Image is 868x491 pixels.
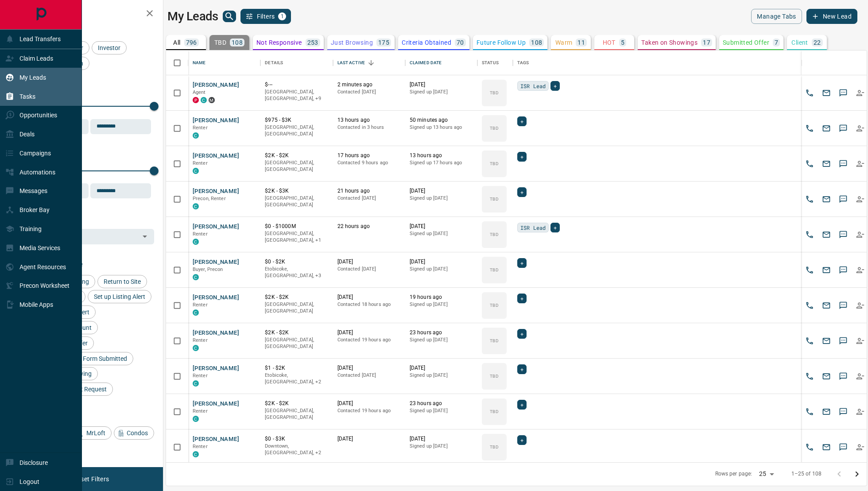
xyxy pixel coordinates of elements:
p: $--- [265,81,328,89]
svg: Email [822,159,831,168]
button: SMS [837,86,850,100]
button: Call [803,405,816,418]
svg: Sms [839,407,848,416]
svg: Email [822,301,831,310]
p: 19 hours ago [410,294,473,301]
p: Just Browsing [331,39,373,46]
button: SMS [837,334,850,348]
svg: Sms [839,89,848,97]
button: Manage Tabs [751,9,802,24]
svg: Sms [839,124,848,133]
div: Name [188,50,260,75]
p: 175 [378,39,389,46]
p: Signed up [DATE] [410,443,473,450]
p: $0 - $3K [265,435,328,443]
p: Contacted 18 hours ago [337,301,401,308]
button: Reallocate [853,228,867,241]
p: Signed up [DATE] [410,195,473,202]
p: [DATE] [410,223,473,230]
p: HOT [603,39,616,46]
p: [DATE] [337,400,401,407]
p: Signed up [DATE] [410,89,473,96]
button: New Lead [806,9,857,24]
button: Email [820,193,833,206]
div: + [517,364,527,374]
span: Renter [193,444,208,449]
p: [GEOGRAPHIC_DATA], [GEOGRAPHIC_DATA] [265,195,328,209]
svg: Sms [839,195,848,204]
svg: Email [822,443,831,452]
p: 17 [703,39,710,46]
p: Signed up [DATE] [410,266,473,273]
span: Agent [193,89,206,95]
span: + [554,81,557,90]
p: [DATE] [337,364,401,372]
div: Condos [114,426,154,440]
span: + [520,436,523,445]
svg: Sms [839,372,848,381]
p: Contacted 19 hours ago [337,336,401,344]
p: [DATE] [337,329,401,336]
button: Email [820,228,833,241]
span: MrLoft [83,429,108,437]
span: Buyer, Precon [193,267,223,272]
p: Not Responsive [256,39,302,46]
div: 25 [756,468,777,480]
button: Filters1 [240,9,291,24]
button: Reallocate [853,405,867,418]
div: Details [260,50,333,75]
svg: Sms [839,266,848,274]
button: SMS [837,263,850,277]
p: Rows per page: [715,470,752,478]
button: [PERSON_NAME] [193,364,239,373]
div: condos.ca [193,274,199,280]
div: + [517,400,527,410]
svg: Reallocate [856,336,864,345]
button: Email [820,263,833,277]
div: Status [477,50,513,75]
div: MrLoft [74,426,112,440]
p: [DATE] [410,258,473,266]
svg: Call [805,159,814,168]
p: [DATE] [410,364,473,372]
span: + [520,329,523,338]
button: SMS [837,405,850,418]
button: Reallocate [853,263,867,277]
button: Call [803,299,816,312]
button: Call [803,193,816,206]
p: 21 hours ago [337,187,401,195]
svg: Sms [839,301,848,310]
button: Email [820,86,833,100]
svg: Call [805,89,814,97]
div: + [517,152,527,162]
p: TBD [490,408,498,415]
div: Last Active [337,50,365,75]
svg: Call [805,301,814,310]
p: Signed up [DATE] [410,372,473,379]
button: Reallocate [853,334,867,348]
button: Reallocate [853,86,867,100]
span: + [520,294,523,303]
div: condos.ca [201,97,207,103]
p: 22 hours ago [337,223,401,230]
p: 13 hours ago [410,152,473,159]
button: SMS [837,299,850,312]
svg: Email [822,195,831,204]
p: $2K - $2K [265,329,328,336]
div: + [517,116,527,126]
button: SMS [837,370,850,383]
svg: Call [805,372,814,381]
button: [PERSON_NAME] [193,294,239,302]
svg: Call [805,195,814,204]
p: 1–25 of 108 [791,470,821,478]
p: [DATE] [410,435,473,443]
button: Call [803,86,816,100]
span: Renter [193,408,208,414]
div: Set up Listing Alert [88,290,151,303]
button: Call [803,228,816,241]
span: + [520,152,523,161]
span: Renter [193,337,208,343]
div: condos.ca [193,416,199,422]
svg: Email [822,266,831,274]
p: 108 [531,39,542,46]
